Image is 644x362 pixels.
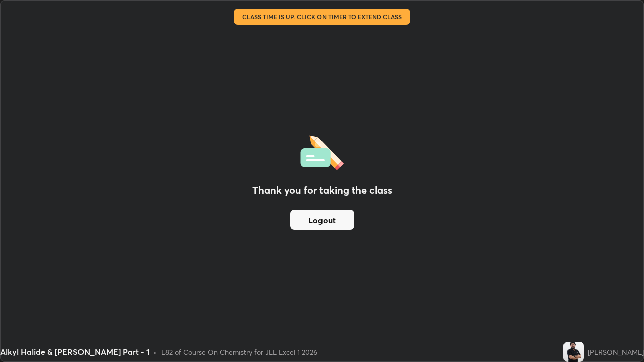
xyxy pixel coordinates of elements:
div: L82 of Course On Chemistry for JEE Excel 1 2026 [161,347,317,357]
div: • [153,347,157,357]
img: b34798ff5e6b4ad6bbf22d8cad6d1581.jpg [563,342,584,362]
img: offlineFeedback.1438e8b3.svg [300,132,344,170]
div: [PERSON_NAME] [588,347,644,357]
h2: Thank you for taking the class [252,183,392,198]
button: Logout [290,210,354,230]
